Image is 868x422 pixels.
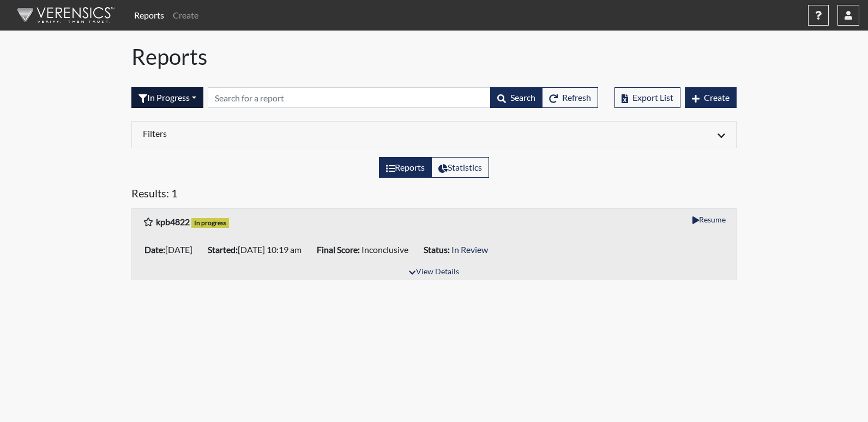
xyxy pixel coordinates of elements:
button: View Details [404,265,463,280]
h1: Reports [131,44,737,70]
a: Reports [130,4,168,26]
button: Refresh [542,87,598,108]
button: Search [490,87,542,108]
b: Status: [424,244,450,255]
b: kpb4822 [156,216,190,227]
span: Inconclusive [361,244,408,255]
div: Filter by interview status [131,87,203,108]
button: Resume [688,211,731,228]
h5: Results: 1 [131,186,737,204]
li: [DATE] [140,241,203,258]
h6: Filters [143,128,426,138]
span: Export List [632,92,673,103]
li: [DATE] 10:19 am [203,241,312,258]
b: Date: [144,244,165,255]
div: Click to expand/collapse filters [135,128,733,141]
a: Create [168,4,203,26]
b: Started: [208,244,238,255]
button: Create [685,87,737,108]
label: View statistics about completed interviews [431,157,489,178]
span: Search [510,92,535,103]
button: In Progress [131,87,203,108]
span: In progress [191,218,229,228]
b: Final Score: [317,244,360,255]
span: Create [704,92,730,103]
span: Refresh [562,92,591,103]
span: In Review [451,244,488,255]
label: View the list of reports [379,157,432,178]
input: Search by Registration ID, Interview Number, or Investigation Name. [208,87,491,108]
button: Export List [614,87,680,108]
